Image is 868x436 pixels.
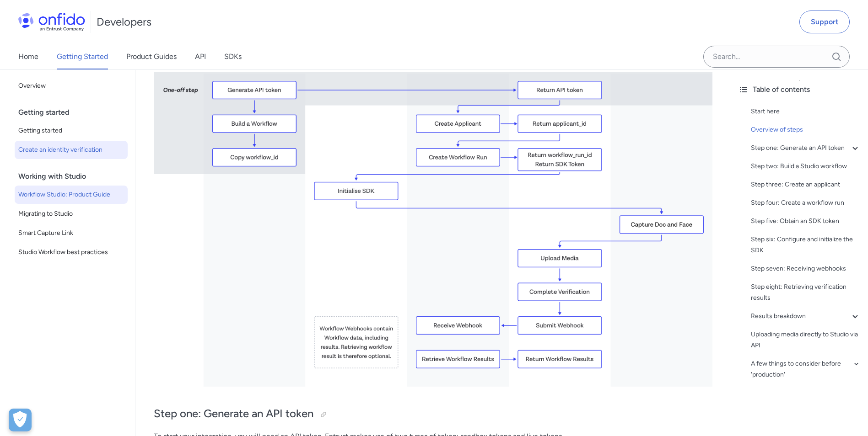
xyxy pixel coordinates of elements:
[9,409,32,431] button: Open Preferences
[15,141,128,159] a: Create an identity verification
[703,46,850,68] input: Onfido search input field
[18,125,124,136] span: Getting started
[15,224,128,242] a: Smart Capture Link
[18,144,124,155] span: Create an identity verification
[224,44,242,69] a: SDKs
[751,358,861,380] a: A few things to consider before 'production'
[126,44,177,69] a: Product Guides
[18,247,124,258] span: Studio Workflow best practices
[18,189,124,200] span: Workflow Studio: Product Guide
[751,161,861,172] a: Step two: Build a Studio workflow
[751,216,861,227] a: Step five: Obtain an SDK token
[751,124,861,135] a: Overview of steps
[751,282,861,303] a: Step eight: Retrieving verification results
[799,11,850,33] a: Support
[15,205,128,223] a: Migrating to Studio
[9,409,32,431] div: Cookie Preferences
[751,311,861,322] a: Results breakdown
[18,228,124,239] span: Smart Capture Link
[751,106,861,117] a: Start here
[738,84,861,95] div: Table of contents
[15,122,128,140] a: Getting started
[57,44,108,69] a: Getting Started
[195,44,206,69] a: API
[18,80,124,91] span: Overview
[18,44,38,69] a: Home
[18,167,131,186] div: Working with Studio
[15,186,128,204] a: Workflow Studio: Product Guide
[751,234,861,256] a: Step six: Configure and initialize the SDK
[154,34,712,387] img: Identity verification steps
[18,208,124,219] span: Migrating to Studio
[751,329,861,351] a: Uploading media directly to Studio via API
[751,197,861,208] a: Step four: Create a workflow run
[18,103,131,122] div: Getting started
[154,406,712,422] h2: Step one: Generate an API token
[97,15,151,29] h1: Developers
[18,13,85,31] img: Onfido Logo
[751,143,861,154] a: Step one: Generate an API token
[15,243,128,261] a: Studio Workflow best practices
[751,263,861,274] a: Step seven: Receiving webhooks
[751,179,861,190] a: Step three: Create an applicant
[15,77,128,95] a: Overview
